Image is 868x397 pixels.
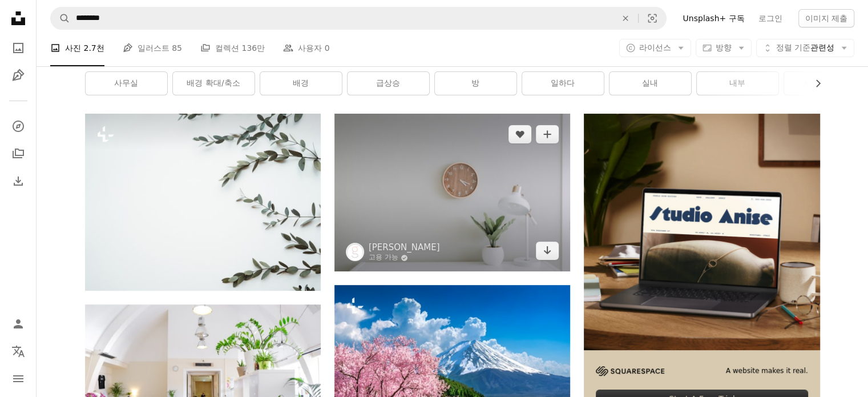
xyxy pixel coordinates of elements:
a: 일본의 봄에는 후지산과 벚꽃. [334,359,570,369]
img: file-1705255347840-230a6ab5bca9image [596,366,664,376]
span: 라이선스 [639,43,671,52]
button: 좋아요 [508,125,531,143]
button: 라이선스 [619,39,691,57]
a: 사용자 0 [283,30,329,66]
button: 언어 [7,340,30,363]
a: [PERSON_NAME] [369,242,440,253]
img: 녹색 잎이 잔뜩 있는 흰색 배경 [85,114,321,291]
a: 로그인 [752,9,789,27]
button: 목록을 오른쪽으로 스크롤 [808,72,820,95]
a: 실내 [609,72,691,95]
a: 고용 가능 [369,253,440,262]
span: 정렬 기준 [776,43,810,52]
a: 컬렉션 136만 [200,30,265,66]
a: 다운로드 내역 [7,170,30,193]
button: 삭제 [613,7,638,29]
span: A website makes it real. [726,366,808,376]
a: Unsplash+ 구독 [676,9,751,27]
span: 관련성 [776,42,834,54]
a: 일러스트 [7,64,30,87]
img: 녹색 식물 옆에 흰색 책상 램프 [334,114,570,271]
a: 사진 [7,37,30,59]
span: 방향 [716,43,732,52]
span: 136만 [241,42,265,54]
button: 메뉴 [7,367,30,390]
a: 내부 [697,72,778,95]
a: 다운로드 [536,242,559,260]
span: 85 [172,42,182,54]
button: 방향 [696,39,752,57]
img: file-1705123271268-c3eaf6a79b21image [584,114,819,350]
a: 사무실 배경 [784,72,866,95]
a: 사무실 [86,72,167,95]
img: Samantha Gades의 프로필로 이동 [346,243,364,261]
a: 홈 — Unsplash [7,7,30,32]
a: 일러스트 85 [123,30,182,66]
span: 0 [325,42,330,54]
a: 로그인 / 가입 [7,312,30,335]
a: 일하다 [522,72,604,95]
button: 시각적 검색 [639,7,666,29]
button: 컬렉션에 추가 [536,125,559,143]
a: 배경 확대/축소 [173,72,255,95]
a: 급상승 [348,72,429,95]
button: 정렬 기준관련성 [756,39,854,57]
button: Unsplash 검색 [51,7,70,29]
form: 사이트 전체에서 이미지 찾기 [50,7,667,30]
button: 이미지 제출 [798,9,854,27]
a: 하얀 거실 [85,378,321,388]
a: 방 [435,72,516,95]
a: 컬렉션 [7,142,30,165]
a: 탐색 [7,115,30,138]
a: 배경 [260,72,342,95]
a: 녹색 식물 옆에 흰색 책상 램프 [334,187,570,198]
a: 녹색 잎이 잔뜩 있는 흰색 배경 [85,197,321,207]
